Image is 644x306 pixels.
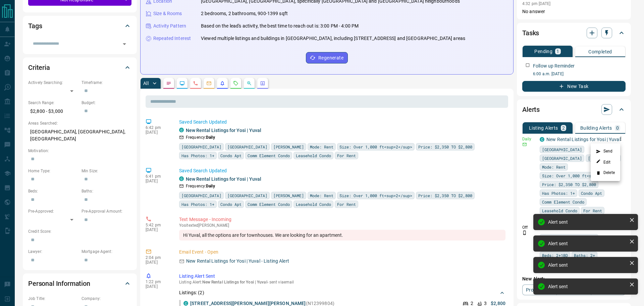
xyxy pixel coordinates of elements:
li: Send [591,146,620,157]
li: Delete [591,168,620,178]
div: Alert sent [548,241,627,246]
div: Alert sent [548,262,627,268]
div: Alert sent [548,219,627,225]
div: Alert sent [548,284,627,289]
a: Edit [596,159,611,165]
